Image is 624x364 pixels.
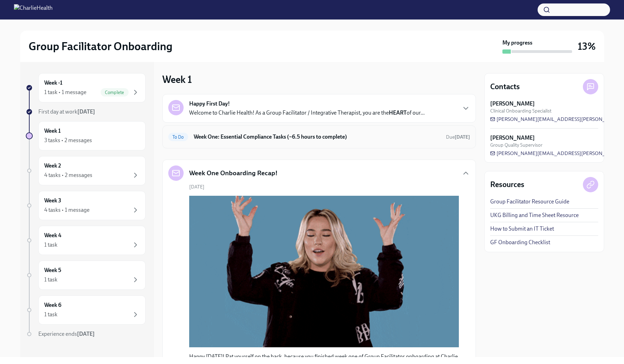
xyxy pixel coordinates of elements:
[168,134,188,140] span: To Do
[26,191,146,220] a: Week 34 tasks • 1 message
[26,295,146,325] a: Week 61 task
[490,134,535,142] strong: [PERSON_NAME]
[194,133,440,141] h6: Week One: Essential Compliance Tasks (~6.5 hours to complete)
[189,100,230,108] strong: Happy First Day!
[77,108,95,115] strong: [DATE]
[189,169,278,178] h5: Week One Onboarding Recap!
[44,266,61,274] h6: Week 5
[44,276,57,284] div: 1 task
[446,134,470,140] span: September 22nd, 2025 10:00
[44,171,92,179] div: 4 tasks • 2 messages
[578,40,596,53] h3: 13%
[502,39,532,47] strong: My progress
[26,226,146,255] a: Week 41 task
[189,196,459,347] button: Zoom image
[29,39,172,53] h2: Group Facilitator Onboarding
[14,4,53,15] img: CharlieHealth
[26,156,146,185] a: Week 24 tasks • 2 messages
[389,109,407,116] strong: HEART
[44,137,92,144] div: 3 tasks • 2 messages
[189,184,205,190] span: [DATE]
[490,100,535,108] strong: [PERSON_NAME]
[26,261,146,290] a: Week 51 task
[38,108,95,115] span: First day at work
[490,82,520,92] h4: Contacts
[446,134,470,140] span: Due
[490,142,542,148] span: Group Quality Supervisor
[44,232,61,239] h6: Week 4
[44,127,61,135] h6: Week 1
[490,225,554,233] a: How to Submit an IT Ticket
[189,109,425,117] p: Welcome to Charlie Health! As a Group Facilitator / Integrative Therapist, you are the of our...
[44,88,86,96] div: 1 task • 1 message
[44,311,57,318] div: 1 task
[490,198,569,206] a: Group Facilitator Resource Guide
[77,331,95,337] strong: [DATE]
[44,206,90,214] div: 4 tasks • 1 message
[490,211,579,219] a: UKG Billing and Time Sheet Resource
[26,73,146,102] a: Week -11 task • 1 messageComplete
[490,179,524,190] h4: Resources
[168,131,470,142] a: To DoWeek One: Essential Compliance Tasks (~6.5 hours to complete)Due[DATE]
[44,197,61,204] h6: Week 3
[44,241,57,249] div: 1 task
[44,301,61,309] h6: Week 6
[101,90,129,95] span: Complete
[38,331,95,337] span: Experience ends
[44,162,61,170] h6: Week 2
[26,108,146,116] a: First day at work[DATE]
[162,73,192,86] h3: Week 1
[455,134,470,140] strong: [DATE]
[26,121,146,150] a: Week 13 tasks • 2 messages
[490,239,550,246] a: GF Onboarding Checklist
[490,108,552,114] span: Clinical Onboarding Specialist
[44,79,62,87] h6: Week -1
